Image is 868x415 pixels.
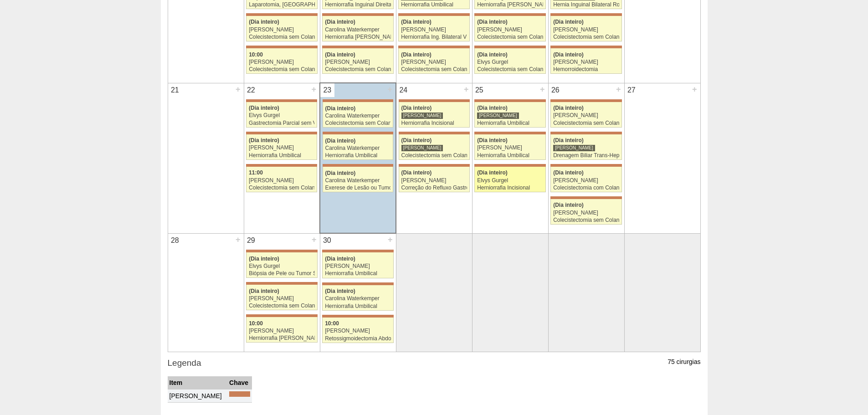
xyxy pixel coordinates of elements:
[386,234,394,246] div: +
[325,153,391,159] div: Herniorrafia Umbilical
[325,336,391,342] div: Retossigmoidectomia Abdominal
[477,105,508,111] span: (Dia inteiro)
[249,288,279,294] span: (Dia inteiro)
[249,34,315,40] div: Colecistectomia sem Colangiografia VL
[553,153,619,159] div: Drenagem Biliar Trans-Hepática
[310,83,318,95] div: +
[325,288,355,294] span: (Dia inteiro)
[477,51,508,58] span: (Dia inteiro)
[249,335,315,341] div: Herniorrafia [PERSON_NAME]
[246,46,317,48] div: Key: Maria Braido
[399,167,470,192] a: (Dia inteiro) [PERSON_NAME] Correção do Refluxo Gastroesofágico video
[325,59,391,65] div: [PERSON_NAME]
[325,138,356,144] span: (Dia inteiro)
[310,234,318,246] div: +
[246,282,317,285] div: Key: Maria Braido
[401,105,432,111] span: (Dia inteiro)
[323,132,393,134] div: Key: Maria Braido
[168,389,228,403] td: [PERSON_NAME]
[168,83,182,97] div: 21
[244,83,258,97] div: 22
[553,120,619,126] div: Colecistectomia sem Colangiografia VL
[553,19,584,25] span: (Dia inteiro)
[249,113,314,118] div: Elvys Gurgel
[249,296,315,302] div: [PERSON_NAME]
[401,178,467,184] div: [PERSON_NAME]
[401,120,467,126] div: Herniorrafia Incisional
[246,167,317,192] a: 11:00 [PERSON_NAME] Colecistectomia sem Colangiografia VL
[473,83,487,97] div: 25
[323,167,393,192] a: (Dia inteiro) Carolina Waterkemper Exerese de Lesão ou Tumor de Pele
[325,256,355,262] span: (Dia inteiro)
[477,67,543,72] div: Colecistectomia sem Colangiografia VL
[246,250,317,252] div: Key: Maria Braido
[325,303,391,309] div: Herniorrafia Umbilical
[550,16,621,41] a: (Dia inteiro) [PERSON_NAME] Colecistectomia sem Colangiografia VL
[246,16,317,41] a: (Dia inteiro) [PERSON_NAME] Colecistectomia sem Colangiografia VL
[325,328,391,334] div: [PERSON_NAME]
[550,134,621,160] a: (Dia inteiro) [PERSON_NAME] Drenagem Biliar Trans-Hepática
[249,59,315,65] div: [PERSON_NAME]
[246,48,317,74] a: 10:00 [PERSON_NAME] Colecistectomia sem Colangiografia
[246,314,317,317] div: Key: Maria Braido
[325,263,391,269] div: [PERSON_NAME]
[477,185,543,191] div: Herniorrafia Incisional
[322,48,393,74] a: (Dia inteiro) [PERSON_NAME] Colecistectomia sem Colangiografia VL
[401,34,467,40] div: Herniorrafia Ing. Bilateral VL
[401,67,467,72] div: Colecistectomia sem Colangiografia VL
[249,320,263,327] span: 10:00
[323,164,393,167] div: Key: Maria Braido
[553,105,584,111] span: (Dia inteiro)
[550,13,621,16] div: Key: Maria Braido
[246,252,317,278] a: (Dia inteiro) Elvys Gurgel Biópsia de Pele ou Tumor Superficial
[549,83,563,97] div: 26
[234,83,242,95] div: +
[398,46,469,48] div: Key: Maria Braido
[474,46,545,48] div: Key: Maria Braido
[550,102,621,128] a: (Dia inteiro) [PERSON_NAME] Colecistectomia sem Colangiografia VL
[401,144,443,151] div: [PERSON_NAME]
[553,217,619,223] div: Colecistectomia sem Colangiografia VL
[325,120,391,126] div: Colecistectomia sem Colangiografia VL
[553,67,619,72] div: Hemorroidectomia
[477,34,543,40] div: Colecistectomia sem Colangiografia VL
[322,46,393,48] div: Key: Maria Braido
[550,164,621,167] div: Key: Maria Braido
[325,271,391,277] div: Herniorrafia Umbilical
[474,99,545,102] div: Key: Maria Braido
[668,358,700,366] p: 75 cirurgias
[396,83,411,97] div: 24
[477,169,508,176] span: (Dia inteiro)
[325,178,391,184] div: Carolina Waterkemper
[325,185,391,191] div: Exerese de Lesão ou Tumor de Pele
[401,137,432,143] span: (Dia inteiro)
[553,51,584,58] span: (Dia inteiro)
[553,185,619,191] div: Colecistectomia com Colangiografia VL
[477,178,543,184] div: Elvys Gurgel
[322,250,393,252] div: Key: Maria Braido
[399,134,470,160] a: (Dia inteiro) [PERSON_NAME] Colecistectomia sem Colangiografia VL
[477,153,543,159] div: Herniorrafia Umbilical
[477,27,543,33] div: [PERSON_NAME]
[325,2,391,8] div: Herniorrafia Inguinal Direita
[325,19,355,25] span: (Dia inteiro)
[474,48,545,74] a: (Dia inteiro) Elvys Gurgel Colecistectomia sem Colangiografia VL
[477,137,508,143] span: (Dia inteiro)
[474,132,545,134] div: Key: Maria Braido
[553,137,584,143] span: (Dia inteiro)
[246,164,317,167] div: Key: Maria Braido
[246,285,317,310] a: (Dia inteiro) [PERSON_NAME] Colecistectomia sem Colangiografia VL
[398,13,469,16] div: Key: Maria Braido
[553,178,619,184] div: [PERSON_NAME]
[322,16,393,41] a: (Dia inteiro) Carolina Waterkemper Herniorrafia [PERSON_NAME]
[322,318,393,343] a: 10:00 [PERSON_NAME] Retossigmoidectomia Abdominal
[249,178,314,184] div: [PERSON_NAME]
[615,83,622,95] div: +
[399,132,470,134] div: Key: Maria Braido
[249,169,263,176] span: 11:00
[249,263,315,269] div: Elvys Gurgel
[401,185,467,191] div: Correção do Refluxo Gastroesofágico video
[322,282,393,285] div: Key: Maria Braido
[477,145,543,151] div: [PERSON_NAME]
[550,167,621,192] a: (Dia inteiro) [PERSON_NAME] Colecistectomia com Colangiografia VL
